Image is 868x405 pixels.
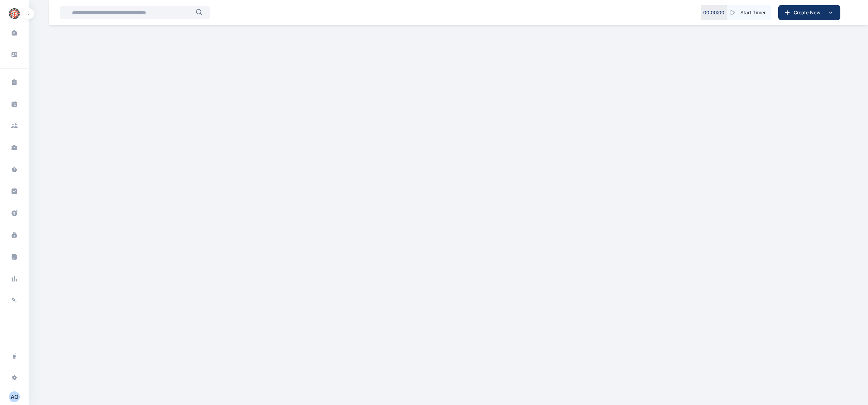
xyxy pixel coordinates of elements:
span: Create New [791,9,826,16]
button: AO [9,391,20,402]
button: Start Timer [727,5,771,20]
p: 00 : 00 : 00 [703,9,724,16]
button: AO [4,391,25,402]
span: Start Timer [740,9,766,16]
div: A O [9,393,20,401]
button: Create New [778,5,840,20]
